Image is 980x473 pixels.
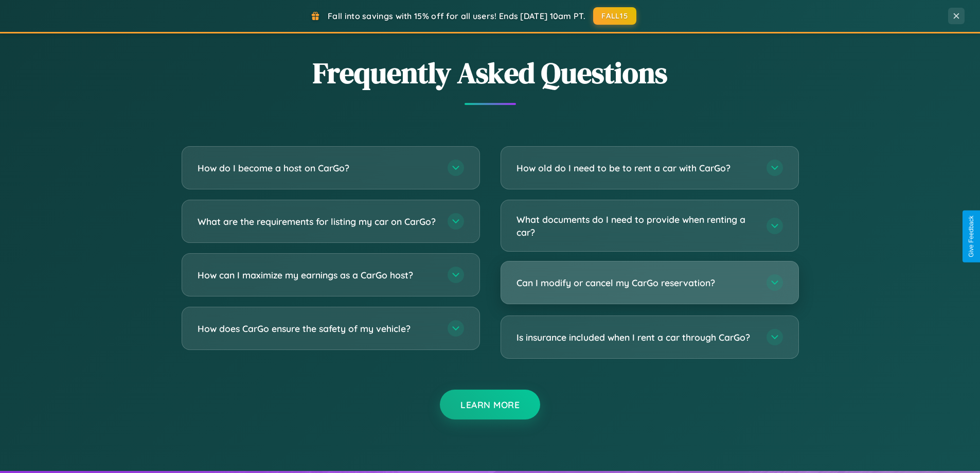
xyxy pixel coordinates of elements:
h3: What are the requirements for listing my car on CarGo? [198,215,437,228]
div: Give Feedback [968,216,975,257]
h2: Frequently Asked Questions [182,53,799,93]
h3: How can I maximize my earnings as a CarGo host? [198,269,437,282]
h3: Can I modify or cancel my CarGo reservation? [516,276,756,289]
h3: How old do I need to be to rent a car with CarGo? [516,162,756,174]
button: Learn More [440,390,540,419]
h3: Is insurance included when I rent a car through CarGo? [516,331,756,344]
h3: How does CarGo ensure the safety of my vehicle? [198,322,437,335]
h3: How do I become a host on CarGo? [198,162,437,174]
button: FALL15 [593,7,636,25]
h3: What documents do I need to provide when renting a car? [516,213,756,238]
span: Fall into savings with 15% off for all users! Ends [DATE] 10am PT. [328,11,585,21]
